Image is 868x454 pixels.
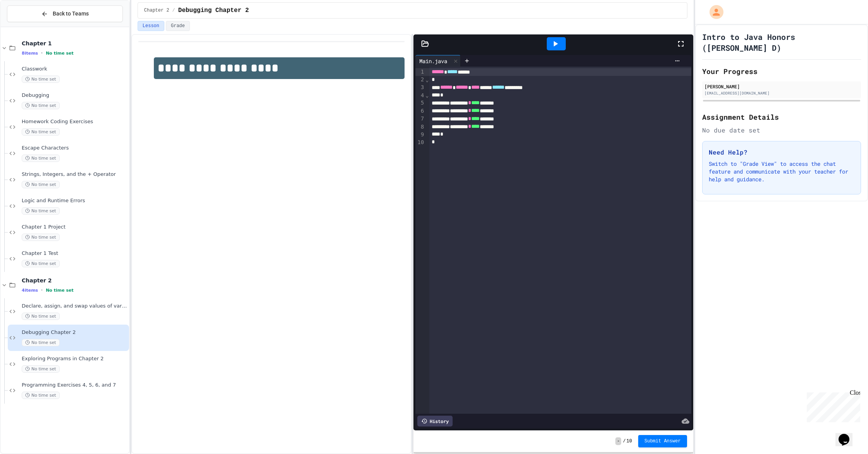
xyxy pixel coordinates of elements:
[22,128,60,136] span: No time set
[415,76,425,84] div: 2
[415,68,425,76] div: 1
[425,92,429,98] span: Fold line
[415,55,461,67] div: Main.java
[804,389,860,422] iframe: chat widget
[22,356,127,362] span: Exploring Programs in Chapter 2
[417,416,453,426] div: History
[22,313,60,320] span: No time set
[22,198,127,204] span: Logic and Runtime Errors
[138,21,164,31] button: Lesson
[701,3,725,21] div: My Account
[644,438,681,444] span: Submit Answer
[425,77,429,83] span: Fold line
[415,57,451,65] div: Main.java
[22,66,127,72] span: Classwork
[22,92,127,99] span: Debugging
[41,50,43,56] span: •
[53,10,89,18] span: Back to Teams
[22,329,127,336] span: Debugging Chapter 2
[22,250,127,257] span: Chapter 1 Test
[22,303,127,310] span: Declare, assign, and swap values of variables
[144,7,169,14] span: Chapter 2
[22,76,60,83] span: No time set
[702,112,861,122] h2: Assignment Details
[22,234,60,241] span: No time set
[835,423,860,446] iframe: chat widget
[22,339,60,346] span: No time set
[415,99,425,107] div: 5
[415,92,425,100] div: 4
[415,123,425,131] div: 8
[709,160,854,183] p: Switch to "Grade View" to access the chat feature and communicate with your teacher for help and ...
[415,115,425,123] div: 7
[415,107,425,115] div: 6
[22,102,60,109] span: No time set
[46,51,74,56] span: No time set
[22,382,127,389] span: Programming Exercises 4, 5, 6, and 7
[709,148,854,157] h3: Need Help?
[415,139,425,146] div: 10
[172,7,175,14] span: /
[22,260,60,267] span: No time set
[22,171,127,178] span: Strings, Integers, and the + Operator
[46,288,74,293] span: No time set
[627,438,632,444] span: 10
[702,31,861,53] h1: Intro to Java Honors ([PERSON_NAME] D)
[702,126,861,135] div: No due date set
[702,66,861,77] h2: Your Progress
[704,90,859,96] div: [EMAIL_ADDRESS][DOMAIN_NAME]
[22,119,127,125] span: Homework Coding Exercises
[22,392,60,399] span: No time set
[22,145,127,151] span: Escape Characters
[22,181,60,188] span: No time set
[615,437,621,445] span: -
[704,83,859,90] div: [PERSON_NAME]
[415,131,425,139] div: 9
[3,3,53,49] div: Chat with us now!Close
[22,40,127,47] span: Chapter 1
[22,365,60,373] span: No time set
[415,84,425,91] div: 3
[22,277,127,284] span: Chapter 2
[22,51,38,56] span: 8 items
[22,207,60,215] span: No time set
[22,224,127,230] span: Chapter 1 Project
[22,288,38,293] span: 4 items
[41,287,43,293] span: •
[166,21,190,31] button: Grade
[22,155,60,162] span: No time set
[623,438,625,444] span: /
[178,6,249,15] span: Debugging Chapter 2
[7,5,123,22] button: Back to Teams
[638,435,687,447] button: Submit Answer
